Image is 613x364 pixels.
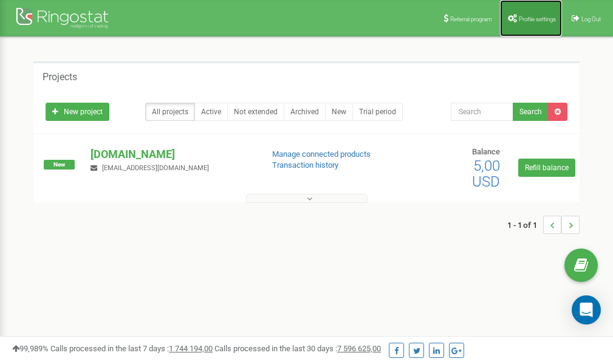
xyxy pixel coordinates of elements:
[12,344,49,353] span: 99,989%
[272,149,371,159] a: Manage connected products
[46,103,109,121] a: New project
[450,16,492,22] span: Referral program
[518,159,575,177] a: Refill balance
[472,147,500,156] span: Balance
[472,157,500,190] span: 5,00 USD
[572,295,601,325] div: Open Intercom Messenger
[145,103,195,121] a: All projects
[507,204,580,246] nav: ...
[50,344,213,353] span: Calls processed in the last 7 days :
[214,344,381,353] span: Calls processed in the last 30 days :
[194,103,228,121] a: Active
[507,216,543,234] span: 1 - 1 of 1
[91,146,252,162] p: [DOMAIN_NAME]
[581,16,601,22] span: Log Out
[44,160,75,170] span: New
[284,103,326,121] a: Archived
[227,103,284,121] a: Not extended
[451,103,513,121] input: Search
[352,103,403,121] a: Trial period
[272,160,338,170] a: Transaction history
[519,16,556,22] span: Profile settings
[337,344,381,353] u: 7 596 625,00
[169,344,213,353] u: 1 744 194,00
[102,164,209,172] span: [EMAIL_ADDRESS][DOMAIN_NAME]
[325,103,353,121] a: New
[43,72,77,83] h5: Projects
[513,103,549,121] button: Search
